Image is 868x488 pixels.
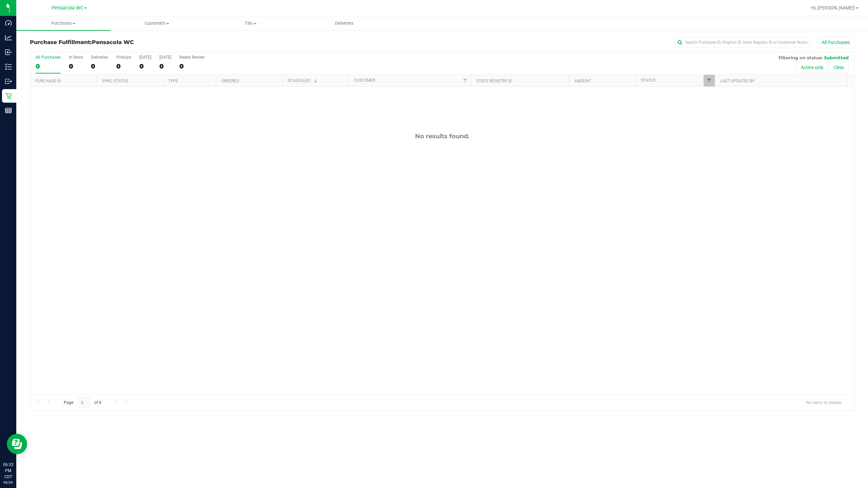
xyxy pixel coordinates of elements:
inline-svg: Inbound [5,49,12,56]
p: 08/26 [3,480,13,485]
div: 0 [116,62,131,70]
a: Amount [574,79,591,83]
div: In Store [69,55,83,60]
span: Tills [204,20,297,26]
a: Last Updated By [720,79,754,83]
div: 0 [179,62,204,70]
inline-svg: Dashboard [5,20,12,26]
h3: Purchase Fulfillment: [30,39,305,45]
span: Purchases [16,20,110,26]
span: Pensacola WC [52,5,83,11]
div: Needs Review [179,55,204,60]
input: Search Purchase ID, Original ID, State Registry ID or Customer Name... [675,37,810,47]
span: Deliveries [326,20,363,26]
a: Type [168,79,178,83]
span: Hi, [PERSON_NAME]! [811,5,855,11]
div: [DATE] [139,55,151,60]
div: [DATE] [159,55,171,60]
inline-svg: Outbound [5,78,12,85]
a: Purchases [16,16,110,30]
a: Sync Status [102,79,128,83]
inline-svg: Reports [5,107,12,114]
iframe: Resource center [7,434,27,454]
inline-svg: Retail [5,93,12,99]
span: Page of 0 [58,397,107,408]
div: 0 [91,62,108,70]
span: No items to display [801,397,847,407]
inline-svg: Analytics [5,34,12,41]
inline-svg: Inventory [5,63,12,70]
div: 0 [159,62,171,70]
a: Customers [110,16,204,30]
div: 0 [36,62,61,70]
div: 0 [69,62,83,70]
a: Ordered [221,79,239,83]
a: Customer [354,78,375,83]
a: Scheduled [288,78,318,83]
a: Filter [460,75,471,86]
span: Filtering on status: [778,55,823,60]
span: Customers [111,20,204,26]
button: Active only [796,62,828,73]
div: 0 [139,62,151,70]
span: Pensacola WC [92,39,134,45]
div: Deliveries [91,55,108,60]
a: State Registry ID [476,79,512,83]
div: PickUps [116,55,131,60]
a: Filter [704,75,715,86]
a: Purchase ID [35,79,61,83]
div: All Purchases [36,55,61,60]
p: 06:32 PM CDT [3,462,13,480]
a: Deliveries [298,16,392,30]
button: All Purchases [817,37,854,48]
span: Submitted [824,55,849,60]
div: No results found. [30,133,854,140]
a: Tills [204,16,298,30]
a: Status [641,78,655,83]
button: Clear [829,62,849,73]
